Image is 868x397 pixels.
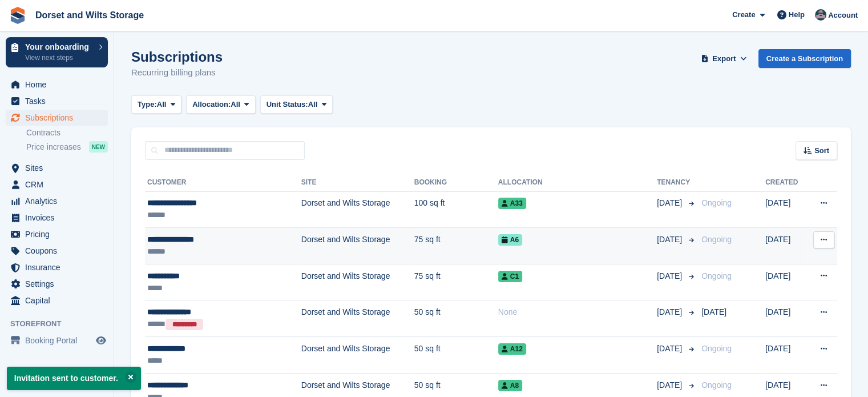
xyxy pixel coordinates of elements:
td: 75 sq ft [414,264,498,300]
span: A33 [498,198,526,209]
td: [DATE] [765,337,807,374]
span: [DATE] [657,270,684,282]
span: C1 [498,271,522,282]
a: menu [6,332,108,348]
p: Invitation sent to customer. [7,367,141,390]
span: Help [789,9,805,21]
th: Booking [414,174,498,192]
a: Price increases NEW [26,141,108,153]
span: Unit Status: [267,99,308,110]
td: Dorset and Wilts Storage [301,337,414,374]
span: All [308,99,318,110]
span: Home [25,77,94,93]
th: Customer [145,174,301,192]
span: Settings [25,276,94,292]
span: A12 [498,343,526,355]
button: Type: All [131,95,181,114]
div: None [498,306,657,318]
td: [DATE] [765,264,807,300]
img: Steph Chick [815,9,826,21]
span: Ongoing [701,380,732,390]
img: stora-icon-8386f47178a22dfd0bd8f6a31ec36ba5ce8667c1dd55bd0f319d3a0aa187defe.svg [9,7,26,24]
th: Site [301,174,414,192]
a: Dorset and Wilts Storage [31,6,148,25]
span: Create [732,9,755,21]
a: menu [6,110,108,126]
span: Sort [814,145,829,157]
a: menu [6,77,108,93]
a: menu [6,210,108,226]
span: All [231,99,240,110]
span: All [157,99,167,110]
a: Create a Subscription [758,49,851,68]
td: Dorset and Wilts Storage [301,191,414,228]
span: [DATE] [657,379,684,391]
th: Created [765,174,807,192]
span: Type: [138,99,157,110]
a: menu [6,93,108,109]
td: 100 sq ft [414,191,498,228]
td: 50 sq ft [414,300,498,337]
td: [DATE] [765,191,807,228]
a: menu [6,243,108,259]
td: [DATE] [765,228,807,264]
span: Capital [25,292,94,308]
a: menu [6,259,108,275]
span: Price increases [26,142,81,153]
button: Unit Status: All [260,95,333,114]
span: Ongoing [701,344,732,353]
span: Ongoing [701,235,732,244]
span: Allocation: [192,99,231,110]
span: Ongoing [701,271,732,280]
th: Allocation [498,174,657,192]
span: A6 [498,234,522,246]
td: [DATE] [765,300,807,337]
span: Ongoing [701,198,732,207]
a: Preview store [94,334,108,347]
td: 75 sq ft [414,228,498,264]
a: Contracts [26,127,108,138]
p: View next steps [25,53,93,63]
span: CRM [25,177,94,193]
span: Analytics [25,193,94,209]
td: Dorset and Wilts Storage [301,300,414,337]
td: 50 sq ft [414,337,498,374]
span: [DATE] [657,306,684,318]
a: menu [6,177,108,193]
span: [DATE] [657,197,684,209]
span: [DATE] [657,343,684,355]
span: Sites [25,160,94,176]
h1: Subscriptions [131,49,223,65]
a: menu [6,292,108,308]
td: Dorset and Wilts Storage [301,228,414,264]
span: Insurance [25,259,94,275]
a: menu [6,226,108,242]
span: [DATE] [701,307,726,316]
p: Recurring billing plans [131,66,223,79]
a: menu [6,160,108,176]
span: Account [828,10,858,21]
button: Allocation: All [186,95,256,114]
span: Booking Portal [25,332,94,348]
button: Export [699,49,749,68]
th: Tenancy [657,174,697,192]
a: Your onboarding View next steps [6,37,108,67]
span: Pricing [25,226,94,242]
a: menu [6,276,108,292]
span: Tasks [25,93,94,109]
span: Storefront [10,318,114,330]
span: Invoices [25,210,94,226]
span: Coupons [25,243,94,259]
span: [DATE] [657,234,684,246]
p: Your onboarding [25,43,93,51]
td: Dorset and Wilts Storage [301,264,414,300]
span: Export [712,53,736,65]
span: A8 [498,380,522,391]
a: menu [6,193,108,209]
div: NEW [89,141,108,153]
span: Subscriptions [25,110,94,126]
